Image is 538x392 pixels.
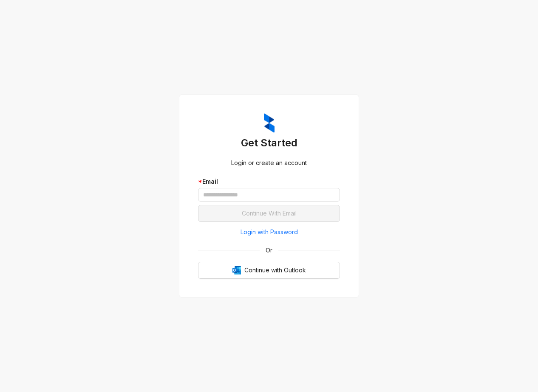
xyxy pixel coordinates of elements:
[198,177,340,186] div: Email
[198,225,340,239] button: Login with Password
[264,113,275,133] img: ZumaIcon
[241,227,298,237] span: Login with Password
[198,158,340,168] div: Login or create an account
[198,205,340,222] button: Continue With Email
[198,262,340,279] button: OutlookContinue with Outlook
[260,246,278,255] span: Or
[198,136,340,150] h3: Get Started
[244,266,306,275] span: Continue with Outlook
[232,266,241,274] img: Outlook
